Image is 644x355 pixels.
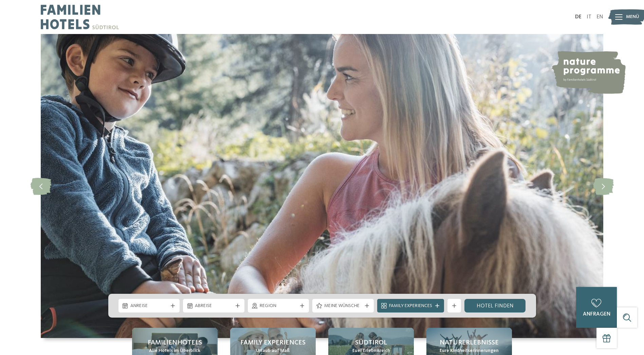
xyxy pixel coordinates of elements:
[195,303,233,309] span: Abreise
[551,51,626,94] img: nature programme by Familienhotels Südtirol
[464,299,526,312] a: Hotel finden
[583,311,610,317] span: anfragen
[240,338,306,348] span: Family Experiences
[389,303,432,309] span: Family Experiences
[440,348,499,354] span: Eure Kindheitserinnerungen
[587,14,591,20] a: IT
[130,303,168,309] span: Anreise
[41,34,603,338] img: Familienhotels Südtirol: The happy family places
[626,14,639,20] span: Menü
[355,338,387,348] span: Südtirol
[260,303,297,309] span: Region
[440,338,499,348] span: Naturerlebnisse
[575,14,582,20] a: DE
[596,14,603,20] a: EN
[324,303,362,309] span: Meine Wünsche
[352,348,390,354] span: Euer Erlebnisreich
[576,287,617,328] a: anfragen
[256,348,290,354] span: Urlaub auf Maß
[148,338,202,348] span: Familienhotels
[149,348,200,354] span: Alle Hotels im Überblick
